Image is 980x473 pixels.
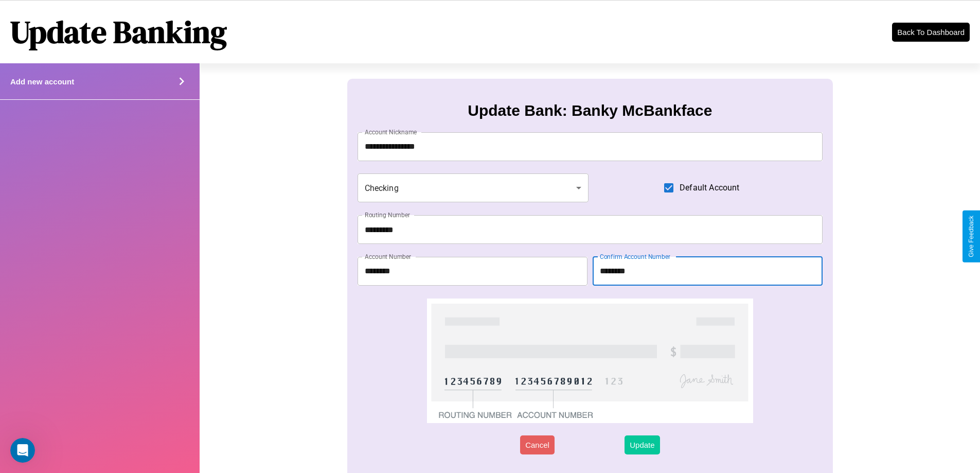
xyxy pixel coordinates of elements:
img: check [427,299,753,423]
h4: Add new account [10,77,74,86]
iframe: Intercom live chat [10,438,35,463]
button: Update [625,435,660,454]
div: Checking [358,173,589,202]
label: Account Number [365,252,411,261]
button: Cancel [520,435,555,454]
button: Back To Dashboard [892,23,970,42]
div: Give Feedback [968,216,975,257]
h1: Update Banking [10,11,227,53]
label: Routing Number [365,211,410,219]
label: Account Nickname [365,128,417,136]
span: Default Account [680,182,739,194]
label: Confirm Account Number [600,252,670,261]
h3: Update Bank: Banky McBankface [468,102,712,119]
